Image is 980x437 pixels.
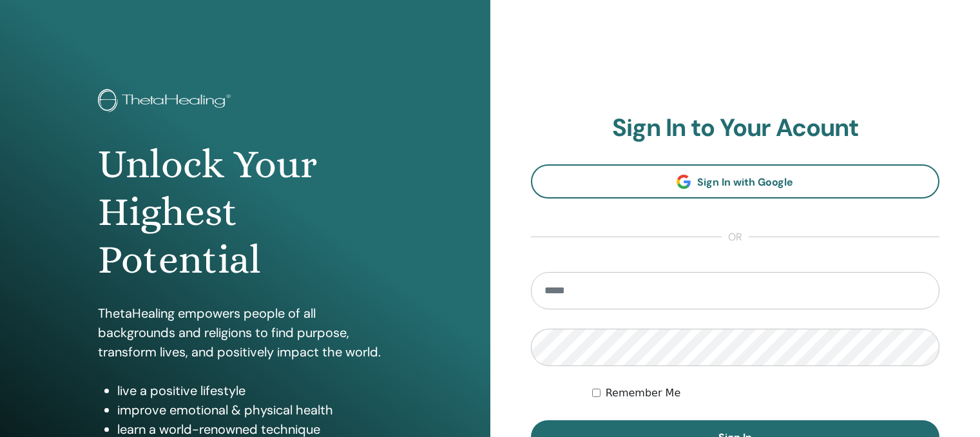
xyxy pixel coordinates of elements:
p: ThetaHealing empowers people of all backgrounds and religions to find purpose, transform lives, a... [98,304,392,362]
h2: Sign In to Your Acount [531,113,940,143]
li: live a positive lifestyle [117,381,392,400]
h1: Unlock Your Highest Potential [98,141,392,284]
a: Sign In with Google [531,164,940,199]
li: improve emotional & physical health [117,400,392,420]
div: Keep me authenticated indefinitely or until I manually logout [592,385,939,401]
label: Remember Me [606,385,681,401]
span: or [722,229,749,245]
span: Sign In with Google [697,175,793,189]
